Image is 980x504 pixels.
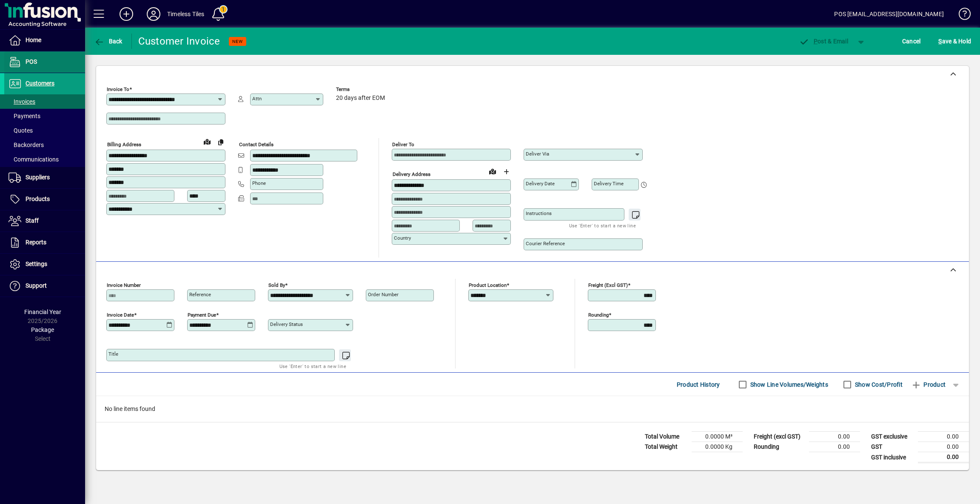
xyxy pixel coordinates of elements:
[26,260,47,267] span: Settings
[394,235,411,241] mat-label: Country
[107,312,134,318] mat-label: Invoice date
[902,34,921,48] span: Cancel
[9,127,33,134] span: Quotes
[214,135,228,149] button: Copy to Delivery address
[26,58,37,65] span: POS
[867,432,918,442] td: GST exclusive
[692,432,743,442] td: 0.0000 M³
[594,181,624,187] mat-label: Delivery time
[26,174,50,181] span: Suppliers
[867,452,918,463] td: GST inclusive
[749,380,828,389] label: Show Line Volumes/Weights
[938,38,942,45] span: S
[4,109,85,123] a: Payments
[9,98,35,105] span: Invoices
[907,377,950,392] button: Product
[918,452,969,463] td: 0.00
[26,282,47,289] span: Support
[94,38,122,45] span: Back
[936,34,973,49] button: Save & Hold
[108,351,118,357] mat-label: Title
[952,2,969,29] a: Knowledge Base
[588,282,628,288] mat-label: Freight (excl GST)
[252,180,266,186] mat-label: Phone
[26,37,41,43] span: Home
[200,135,214,148] a: View on map
[4,152,85,167] a: Communications
[167,7,204,21] div: Timeless Tiles
[107,282,141,288] mat-label: Invoice number
[526,181,555,187] mat-label: Delivery date
[368,292,399,297] mat-label: Order number
[31,326,54,333] span: Package
[188,312,216,318] mat-label: Payment due
[641,432,692,442] td: Total Volume
[641,442,692,452] td: Total Weight
[26,239,46,246] span: Reports
[9,113,40,119] span: Payments
[138,34,220,48] div: Customer Invoice
[809,442,860,452] td: 0.00
[4,94,85,109] a: Invoices
[140,6,167,22] button: Profile
[113,6,140,22] button: Add
[26,80,54,87] span: Customers
[189,292,211,297] mat-label: Reference
[4,275,85,297] a: Support
[4,123,85,138] a: Quotes
[252,96,262,102] mat-label: Attn
[867,442,918,452] td: GST
[809,432,860,442] td: 0.00
[232,39,243,44] span: NEW
[4,51,85,73] a: POS
[526,241,565,246] mat-label: Courier Reference
[469,282,507,288] mat-label: Product location
[4,254,85,275] a: Settings
[392,142,414,147] mat-label: Deliver To
[749,442,809,452] td: Rounding
[673,377,724,392] button: Product History
[336,95,385,102] span: 20 days after EOM
[268,282,285,288] mat-label: Sold by
[9,156,59,163] span: Communications
[270,321,303,327] mat-label: Delivery status
[677,378,720,391] span: Product History
[918,432,969,442] td: 0.00
[692,442,743,452] td: 0.0000 Kg
[499,165,513,178] button: Choose address
[486,164,499,178] a: View on map
[4,30,85,51] a: Home
[4,189,85,210] a: Products
[853,380,903,389] label: Show Cost/Profit
[526,210,552,216] mat-label: Instructions
[526,151,549,157] mat-label: Deliver via
[4,210,85,232] a: Staff
[92,34,125,49] button: Back
[588,312,609,318] mat-label: Rounding
[96,396,969,422] div: No line items found
[799,38,848,45] span: ost & Email
[26,217,39,224] span: Staff
[749,432,809,442] td: Freight (excl GST)
[85,34,132,49] app-page-header-button: Back
[569,221,636,230] mat-hint: Use 'Enter' to start a new line
[4,232,85,253] a: Reports
[26,195,50,202] span: Products
[4,167,85,188] a: Suppliers
[4,138,85,152] a: Backorders
[814,38,818,45] span: P
[795,34,852,49] button: Post & Email
[336,87,387,92] span: Terms
[24,309,61,315] span: Financial Year
[900,34,923,49] button: Cancel
[9,142,44,148] span: Backorders
[918,442,969,452] td: 0.00
[834,7,944,21] div: POS [EMAIL_ADDRESS][DOMAIN_NAME]
[911,378,946,391] span: Product
[938,34,971,48] span: ave & Hold
[279,361,346,371] mat-hint: Use 'Enter' to start a new line
[107,86,129,92] mat-label: Invoice To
